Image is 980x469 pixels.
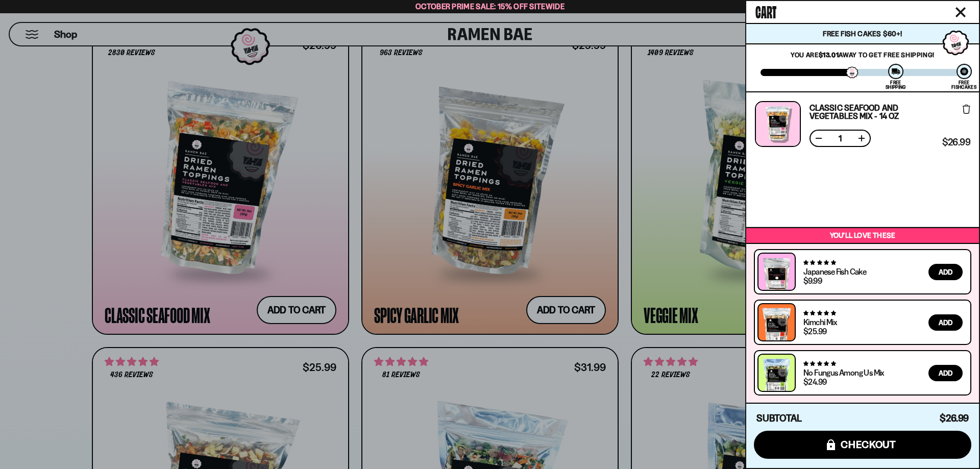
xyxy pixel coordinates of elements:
button: Add [928,314,963,331]
span: 4.82 stars [803,360,836,367]
span: 4.76 stars [803,310,836,316]
div: $24.99 [803,378,826,386]
span: $26.99 [940,412,969,424]
button: Add [928,264,963,280]
strong: $13.01 [819,51,839,59]
button: checkout [754,431,971,459]
div: $25.99 [803,327,826,335]
h4: Subtotal [756,413,802,424]
span: Add [939,268,952,276]
p: You’ll love these [749,231,976,240]
div: $9.99 [803,277,822,285]
span: 4.77 stars [803,259,836,266]
span: $26.99 [942,138,970,147]
a: Kimchi Mix [803,317,837,327]
span: Cart [755,1,776,21]
div: Free Fishcakes [951,80,976,89]
p: You are away to get Free Shipping! [761,51,965,59]
a: No Fungus Among Us Mix [803,367,884,378]
span: Add [939,319,952,326]
span: 1 [832,134,848,142]
button: Close cart [953,5,968,20]
span: Add [939,369,952,377]
button: Add [928,365,963,381]
span: October Prime Sale: 15% off Sitewide [415,2,565,11]
a: Japanese Fish Cake [803,266,866,277]
span: Free Fish Cakes $60+! [823,29,902,38]
a: Classic Seafood and Vegetables Mix - 14 OZ [810,104,939,120]
div: Free Shipping [886,80,905,89]
span: checkout [841,439,896,450]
